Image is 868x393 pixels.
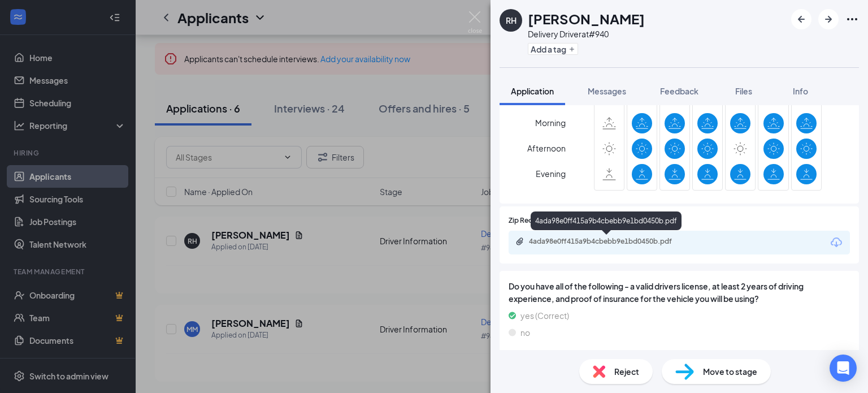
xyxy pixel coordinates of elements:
svg: Download [830,236,843,249]
div: Open Intercom Messenger [830,355,857,382]
span: Messages [588,86,626,96]
a: Paperclip4ada98e0ff415a9b4cbebb9e1bd0450b.pdf [515,237,698,248]
span: Feedback [660,86,698,96]
svg: Paperclip [515,237,524,246]
svg: ArrowLeftNew [795,12,808,26]
span: Evening [536,163,566,184]
button: PlusAdd a tag [528,43,578,55]
svg: ArrowRight [822,12,835,26]
h1: [PERSON_NAME] [528,9,645,28]
div: Delivery Driver at #940 [528,28,645,40]
span: Files [735,86,752,96]
button: ArrowLeftNew [791,9,811,29]
span: Zip Recruiter Resume [509,215,576,226]
span: Info [793,86,808,96]
button: ArrowRight [818,9,839,29]
svg: Ellipses [845,12,859,26]
div: 4ada98e0ff415a9b4cbebb9e1bd0450b.pdf [529,237,687,246]
svg: Plus [568,46,575,53]
span: Move to stage [703,365,757,378]
span: Reject [614,365,639,378]
span: Do you have all of the following - a valid drivers license, at least 2 years of driving experienc... [509,280,850,305]
span: yes (Correct) [520,309,569,322]
span: no [520,326,530,339]
span: Application [511,86,554,96]
span: Afternoon [527,138,566,158]
span: Morning [535,113,566,133]
div: 4ada98e0ff415a9b4cbebb9e1bd0450b.pdf [531,211,682,230]
div: RH [506,15,517,26]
